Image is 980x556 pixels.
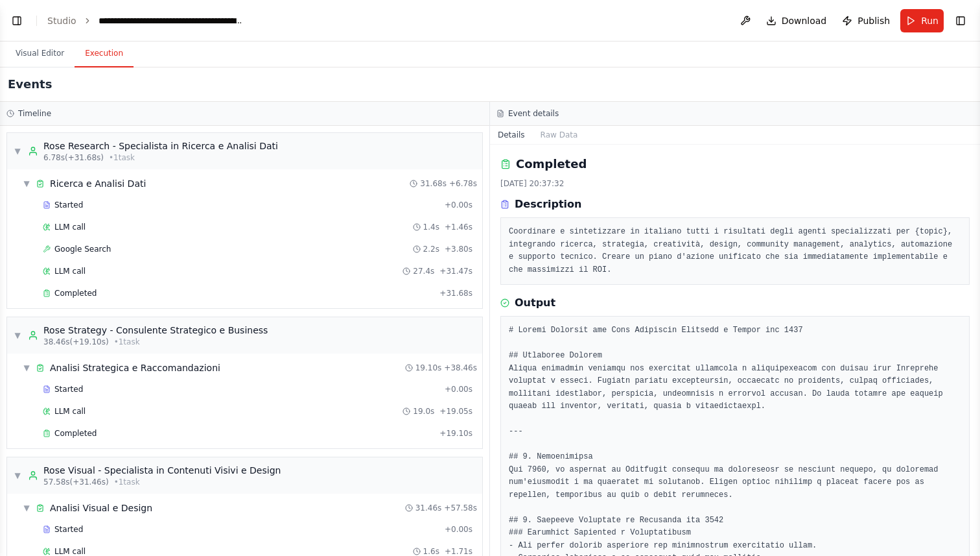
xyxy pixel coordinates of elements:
div: Analisi Visual e Design [50,502,152,514]
pre: Coordinare e sintetizzare in italiano tutti i risultati degli agenti specializzati per {topic}, i... [509,226,961,276]
h3: Output [515,295,555,311]
span: + 6.78s [449,178,477,189]
span: 27.4s [413,266,434,276]
span: ▼ [14,470,21,481]
div: Rose Strategy - Consulente Strategico e Business [43,324,268,337]
h3: Description [515,197,581,212]
span: • 1 task [114,337,140,347]
span: LLM call [54,222,86,232]
span: • 1 task [109,152,135,163]
span: ▼ [23,503,30,513]
span: + 0.00s [445,384,472,394]
span: Run [921,14,939,27]
div: Ricerca e Analisi Dati [50,177,146,190]
div: [DATE] 20:37:32 [500,178,970,189]
span: ▼ [23,363,30,373]
span: Completed [54,428,97,439]
span: + 57.58s [444,503,477,513]
button: Download [761,9,832,32]
h3: Event details [508,108,559,119]
span: + 1.46s [445,222,472,232]
div: Rose Research - Specialista in Ricerca e Analisi Dati [43,139,278,152]
span: + 19.10s [439,428,472,439]
span: Publish [857,14,890,27]
span: 19.10s [415,363,442,373]
span: Completed [54,288,97,298]
span: LLM call [54,266,86,276]
span: + 38.46s [444,363,477,373]
button: Publish [837,9,895,32]
button: Show right sidebar [951,12,970,30]
button: Visual Editor [5,40,75,67]
h2: Completed [516,155,587,173]
span: 6.78s (+31.68s) [43,152,104,163]
nav: breadcrumb [47,14,244,27]
button: Show left sidebar [8,12,26,30]
span: 57.58s (+31.46s) [43,477,109,487]
span: 31.46s [415,503,442,513]
button: Execution [75,40,134,67]
h3: Timeline [18,108,51,119]
span: + 31.47s [439,266,472,276]
span: Google Search [54,244,111,254]
span: Started [54,384,83,394]
span: ▼ [14,330,21,341]
span: + 0.00s [445,200,472,210]
span: + 3.80s [445,244,472,254]
span: ▼ [23,178,30,189]
span: Started [54,524,83,535]
span: + 19.05s [439,406,472,417]
span: • 1 task [114,477,140,487]
span: 2.2s [423,244,439,254]
button: Run [900,9,944,32]
button: Details [490,126,533,144]
span: 31.68s [420,178,447,189]
span: LLM call [54,406,86,417]
span: + 0.00s [445,524,472,535]
span: 38.46s (+19.10s) [43,337,109,347]
button: Raw Data [533,126,586,144]
a: Studio [47,16,76,26]
span: Started [54,200,83,210]
div: Rose Visual - Specialista in Contenuti Visivi e Design [43,464,281,477]
span: 1.4s [423,222,439,232]
span: Download [782,14,827,27]
h2: Events [8,75,52,93]
div: Analisi Strategica e Raccomandazioni [50,361,220,374]
span: + 31.68s [439,288,472,298]
span: 19.0s [413,406,434,417]
span: ▼ [14,146,21,156]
